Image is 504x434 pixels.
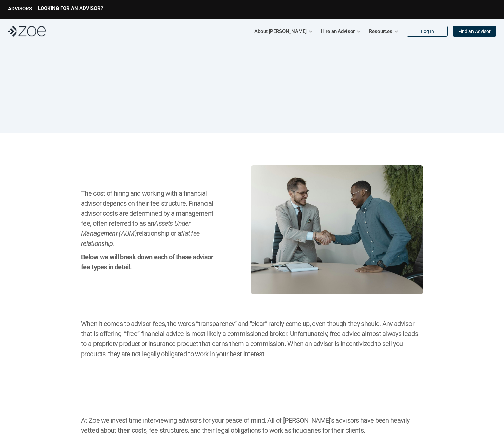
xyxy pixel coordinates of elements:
p: About [PERSON_NAME] [254,26,306,36]
h2: Below we will break down each of these advisor fee types in detail. [81,252,217,272]
h1: How Much Does a Financial Advisor Cost? [94,77,410,100]
p: Find an Advisor [458,29,491,34]
h2: When it comes to advisor fees, the words “transparency” and “clear” rarely come up, even though t... [81,319,423,359]
h1: What to Know About Financial Advisor Costs [81,383,317,399]
em: flat fee relationship [81,229,201,248]
h2: The cost of hiring and working with a financial advisor depends on their fee structure. Financial... [81,188,217,249]
em: Assets Under Management (AUM) [81,219,192,237]
p: Hire an Advisor [321,26,355,36]
p: Log In [421,29,434,34]
p: LOOKING FOR AN ADVISOR? [38,5,103,11]
a: Find an Advisor [453,26,496,37]
p: Resources [369,26,392,36]
a: Log In [407,26,448,37]
p: ADVISORS [8,6,32,12]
